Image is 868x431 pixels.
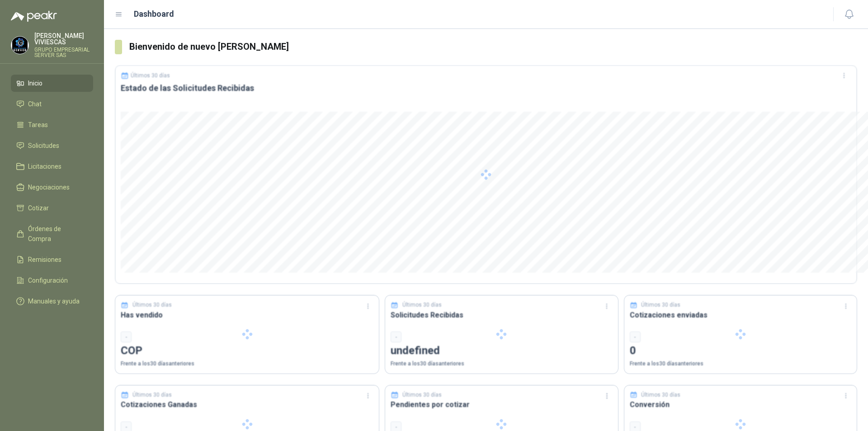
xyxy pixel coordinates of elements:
[28,78,42,88] span: Inicio
[11,95,93,113] a: Chat
[11,158,93,175] a: Licitaciones
[11,293,93,310] a: Manuales y ayuda
[11,11,57,22] img: Logo peakr
[28,161,61,171] span: Licitaciones
[11,179,93,196] a: Negociaciones
[11,199,93,217] a: Cotizar
[28,255,61,265] span: Remisiones
[28,182,70,192] span: Negociaciones
[11,251,93,268] a: Remisiones
[34,33,93,45] p: [PERSON_NAME] VIVIESCAS
[28,99,42,109] span: Chat
[11,116,93,133] a: Tareas
[28,275,68,285] span: Configuración
[11,272,93,289] a: Configuración
[28,224,85,244] span: Órdenes de Compra
[129,40,857,54] h3: Bienvenido de nuevo [PERSON_NAME]
[11,137,93,154] a: Solicitudes
[28,141,59,151] span: Solicitudes
[11,220,93,247] a: Órdenes de Compra
[134,8,174,20] h1: Dashboard
[28,296,80,306] span: Manuales y ayuda
[11,75,93,92] a: Inicio
[34,47,93,58] p: GRUPO EMPRESARIAL SERVER SAS
[11,37,28,54] img: Company Logo
[28,203,49,213] span: Cotizar
[28,120,48,130] span: Tareas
